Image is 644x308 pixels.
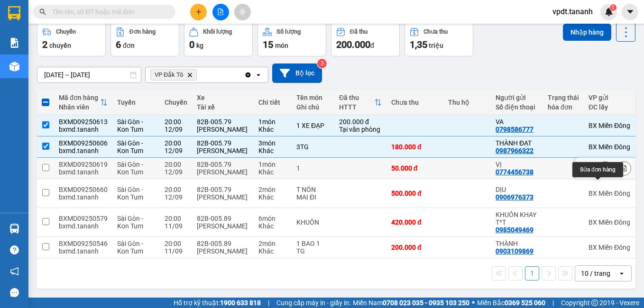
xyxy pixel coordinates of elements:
div: 1 món [258,161,287,168]
div: bxmd.tananh [59,126,108,133]
div: 12/09 [165,193,187,201]
sup: 3 [317,59,327,68]
span: vpdt.tananh [545,6,600,18]
div: BXMD09250660 [59,186,108,193]
span: notification [10,267,19,276]
span: 1,35 [410,39,427,50]
div: bxmd.tananh [59,168,108,176]
button: Số lượng15món [258,22,326,56]
div: Số điện thoại [496,103,538,111]
div: Ghi chú [296,103,330,111]
th: Toggle SortBy [334,90,386,115]
span: Cung cấp máy in - giấy in: [276,298,350,308]
span: kg [196,42,203,49]
div: DỊU [496,186,538,193]
span: Miền Bắc [477,298,545,308]
div: 82B-005.89 [197,215,249,222]
div: Trạng thái [548,94,579,101]
div: Chi tiết [258,99,287,106]
div: 1 [296,164,330,172]
span: caret-down [626,8,635,16]
span: đơn [123,42,135,49]
button: Đơn hàng6đơn [110,22,179,56]
input: Tìm tên, số ĐT hoặc mã đơn [52,7,164,17]
div: THÀNH [496,240,538,247]
span: Sài Gòn - Kon Tum [117,186,143,201]
button: caret-down [622,4,638,20]
div: 20:00 [165,240,187,247]
div: Nhân viên [59,103,100,111]
span: question-circle [10,245,19,254]
div: Chuyến [165,99,187,106]
div: bxmd.tananh [59,247,108,255]
div: [PERSON_NAME] [197,147,249,154]
svg: Delete [187,72,193,78]
div: 1 món [258,118,287,126]
span: file-add [217,9,224,15]
img: solution-icon [9,38,19,48]
div: Sửa đơn hàng [598,161,612,175]
span: 200.000 [336,39,370,50]
span: Sài Gòn - Kon Tum [117,139,143,154]
button: plus [190,4,207,20]
div: HTTT [339,103,374,111]
div: BXMD09250613 [59,118,108,126]
div: Tại văn phòng [339,126,382,133]
span: Sài Gòn - Kon Tum [117,215,143,230]
div: Tên món [296,94,330,101]
div: THÀNH ĐẠT [496,139,538,147]
div: Đã thu [350,28,368,35]
div: Khác [258,247,287,255]
div: 12/09 [165,126,187,133]
div: Khác [258,193,287,201]
div: 200.000 đ [391,244,439,251]
div: Thu hộ [448,99,486,106]
svg: open [255,71,262,79]
div: 0906976373 [496,193,534,201]
button: Khối lượng0kg [184,22,253,56]
span: 2 [42,39,47,50]
div: Đơn hàng [129,28,156,35]
div: Sửa đơn hàng [572,162,623,177]
span: 6 [116,39,121,50]
strong: 0369 525 060 [505,299,545,307]
span: aim [239,9,246,15]
span: món [275,42,288,49]
span: triệu [429,42,443,49]
div: 82B-005.79 [197,186,249,193]
div: 0987966322 [496,147,534,154]
div: 0798586777 [496,126,534,133]
button: Bộ lọc [272,63,322,83]
button: 1 [525,266,539,281]
div: 82B-005.79 [197,139,249,147]
div: BXMD09250606 [59,139,108,147]
div: 2 món [258,186,287,193]
span: Sài Gòn - Kon Tum [117,118,143,133]
span: 15 [263,39,273,50]
sup: 1 [610,4,616,11]
div: 82B-005.89 [197,240,249,247]
div: Chưa thu [391,99,439,106]
div: 0903109869 [496,247,534,255]
button: Chuyến2chuyến [37,22,106,56]
div: KHUÔN KHAY T^T [496,211,538,226]
div: VP gửi [589,94,643,101]
div: 11/09 [165,222,187,230]
div: Khác [258,222,287,230]
div: 50.000 đ [391,164,439,172]
div: 6 món [258,215,287,222]
div: [PERSON_NAME] [197,222,249,230]
div: 20:00 [165,215,187,222]
img: warehouse-icon [9,224,19,234]
button: file-add [212,4,229,20]
span: copyright [591,299,598,306]
div: 3 món [258,139,287,147]
div: [PERSON_NAME] [197,247,249,255]
div: [PERSON_NAME] [197,126,249,133]
span: chuyến [49,42,71,49]
span: đ [370,42,374,49]
span: 1 [611,4,615,11]
div: 20:00 [165,186,187,193]
div: Chuyến [56,28,76,35]
span: plus [195,9,202,15]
